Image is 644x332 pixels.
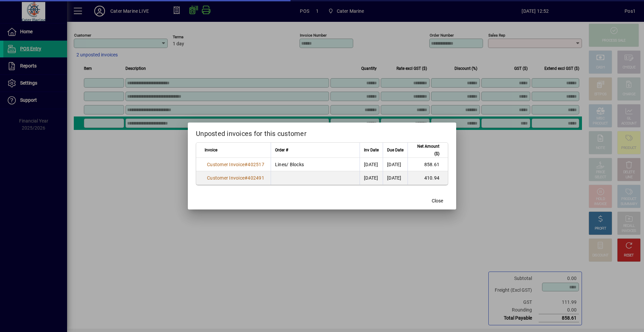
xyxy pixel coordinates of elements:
[408,158,448,171] td: 858.61
[188,123,456,142] h2: Unposted invoices for this customer
[248,175,264,181] span: 402491
[432,197,443,204] span: Close
[245,175,248,181] span: #
[205,146,217,154] span: Invoice
[408,171,448,185] td: 410.94
[207,162,245,167] span: Customer Invoice
[383,158,408,171] td: [DATE]
[207,175,245,181] span: Customer Invoice
[360,158,383,171] td: [DATE]
[245,162,248,167] span: #
[387,146,404,154] span: Due Date
[360,171,383,185] td: [DATE]
[205,161,267,168] a: Customer Invoice#402517
[275,162,304,167] span: Lines/ Blocks
[248,162,264,167] span: 402517
[412,143,439,157] span: Net Amount ($)
[205,174,267,182] a: Customer Invoice#402491
[383,171,408,185] td: [DATE]
[275,146,288,154] span: Order #
[364,146,379,154] span: Inv Date
[427,195,448,207] button: Close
